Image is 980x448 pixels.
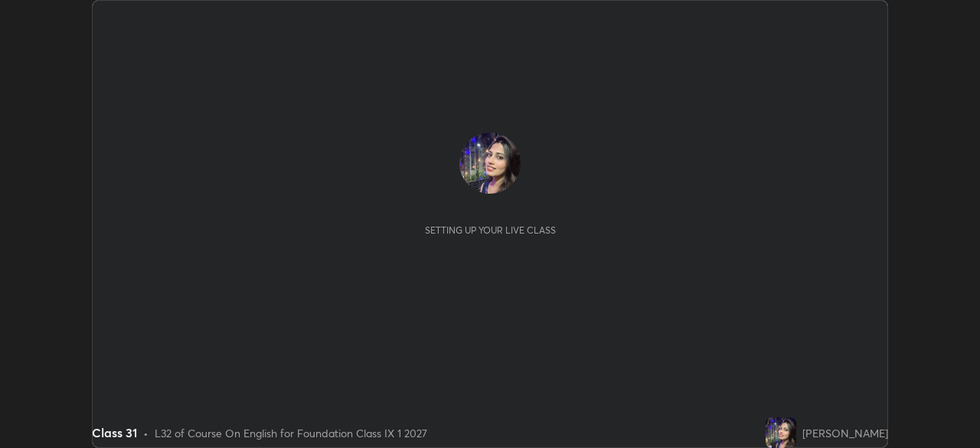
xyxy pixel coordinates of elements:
img: d5ece287230c4c02a9c95f097a9a0859.jpg [766,417,796,448]
div: • [143,425,149,441]
div: Class 31 [92,423,137,442]
div: L32 of Course On English for Foundation Class IX 1 2027 [155,425,427,441]
img: d5ece287230c4c02a9c95f097a9a0859.jpg [459,132,521,194]
div: Setting up your live class [425,224,556,236]
div: [PERSON_NAME] [802,425,888,441]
